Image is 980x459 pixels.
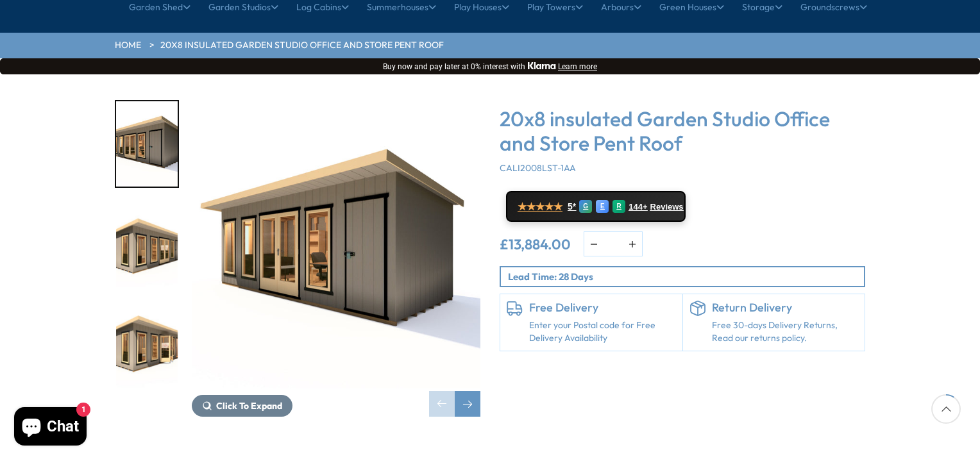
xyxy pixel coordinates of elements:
[216,400,282,412] span: Click To Expand
[650,202,684,212] span: Reviews
[192,395,292,417] button: Click To Expand
[192,100,480,417] div: 1 / 8
[596,200,609,213] div: E
[508,270,864,283] p: Lead Time: 28 Days
[116,302,178,387] img: CaliStorageLHajar20x8_002ebfa0-e1e2-498b-b9d5-2e96b839b15f_200x200.jpg
[115,301,179,388] div: 3 / 8
[116,101,178,187] img: CaliStorageRH20x8_6a129497-c0d7-4ad0-a0b1-d4c3bd902bf5_200x200.jpg
[500,106,865,156] h3: 20x8 insulated Garden Studio Office and Store Pent Roof
[429,391,455,417] div: Previous slide
[500,162,576,174] span: CALI2008LST-1AA
[529,319,676,344] a: Enter your Postal code for Free Delivery Availability
[506,191,686,222] a: ★★★★★ 5* G E R 144+ Reviews
[455,391,480,417] div: Next slide
[518,201,562,213] span: ★★★★★
[115,39,141,52] a: HOME
[160,39,444,52] a: 20x8 insulated Garden Studio Office and Store Pent Roof
[115,100,179,188] div: 1 / 8
[192,100,480,388] img: 20x8 insulated Garden Studio Office and Store Pent Roof - Best Shed
[500,237,571,251] ins: £13,884.00
[579,200,592,213] div: G
[629,202,647,212] span: 144+
[116,202,178,287] img: CaliStorageLH20x8_9b24f8ba-3d68-4294-a5ec-0edb2ad4a427_200x200.jpg
[529,301,676,315] h6: Free Delivery
[10,407,90,449] inbox-online-store-chat: Shopify online store chat
[712,319,859,344] p: Free 30-days Delivery Returns, Read our returns policy.
[115,201,179,288] div: 2 / 8
[712,301,859,315] h6: Return Delivery
[612,200,625,213] div: R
